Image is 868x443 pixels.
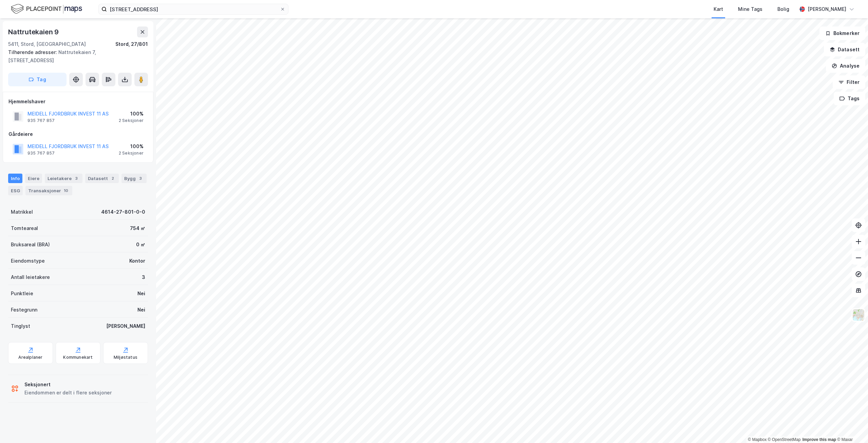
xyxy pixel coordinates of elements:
[8,40,86,48] div: 5411, Stord, [GEOGRAPHIC_DATA]
[45,174,82,183] div: Leietakere
[834,410,868,443] iframe: Chat Widget
[109,175,116,182] div: 2
[137,306,145,314] div: Nei
[130,224,145,232] div: 754 ㎡
[25,174,42,183] div: Eiere
[24,389,112,397] div: Eiendommen er delt i flere seksjoner
[121,174,147,183] div: Bygg
[106,322,145,330] div: [PERSON_NAME]
[8,98,148,106] div: Hjemmelshaver
[137,175,144,182] div: 3
[101,208,145,216] div: 4614-27-801-0-0
[11,273,50,281] div: Antall leietakere
[27,118,55,123] div: 935 767 857
[11,306,37,314] div: Festegrunn
[714,5,723,13] div: Kart
[11,224,38,232] div: Tomteareal
[11,208,33,216] div: Matrikkel
[834,410,868,443] div: Kontrollprogram for chat
[8,130,148,138] div: Gårdeiere
[62,187,70,194] div: 10
[8,49,58,55] span: Tilhørende adresser:
[129,257,145,265] div: Kontor
[777,5,789,13] div: Bolig
[808,5,846,13] div: [PERSON_NAME]
[8,26,60,37] div: Nattrutekaien 9
[85,174,119,183] div: Datasett
[8,73,67,86] button: Tag
[119,142,144,150] div: 100%
[18,355,42,360] div: Arealplaner
[11,3,82,15] img: logo.f888ab2527a4732fd821a326f86c7f29.svg
[136,241,145,249] div: 0 ㎡
[115,40,148,48] div: Stord, 27/801
[8,48,143,65] div: Nattrutekaien 7, [STREET_ADDRESS]
[11,289,33,298] div: Punktleie
[748,437,767,442] a: Mapbox
[137,289,145,298] div: Nei
[119,110,144,118] div: 100%
[824,43,865,56] button: Datasett
[803,437,836,442] a: Improve this map
[24,380,112,389] div: Seksjonert
[11,322,30,330] div: Tinglyst
[833,75,865,89] button: Filter
[852,308,865,321] img: Z
[8,186,23,195] div: ESG
[114,355,137,360] div: Miljøstatus
[738,5,762,13] div: Mine Tags
[8,174,22,183] div: Info
[142,273,145,281] div: 3
[63,355,93,360] div: Kommunekart
[11,241,50,249] div: Bruksareal (BRA)
[27,150,55,156] div: 935 767 857
[768,437,801,442] a: OpenStreetMap
[73,175,80,182] div: 3
[826,59,865,73] button: Analyse
[119,118,144,123] div: 2 Seksjoner
[11,257,45,265] div: Eiendomstype
[819,26,865,40] button: Bokmerker
[834,92,865,105] button: Tags
[107,4,280,14] input: Søk på adresse, matrikkel, gårdeiere, leietakere eller personer
[119,150,144,156] div: 2 Seksjoner
[25,186,72,195] div: Transaksjoner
